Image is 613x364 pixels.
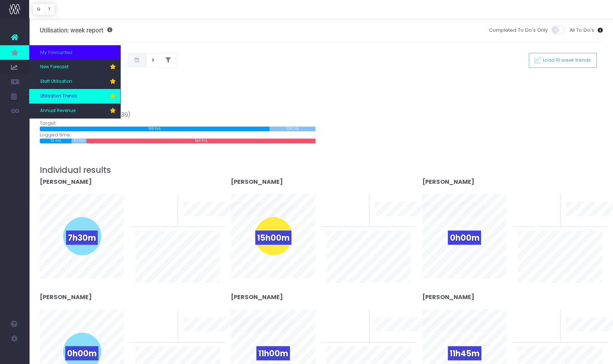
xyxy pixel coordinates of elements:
span: 0h00m [448,231,481,245]
span: Utilisation Trends [40,93,77,100]
strong: [PERSON_NAME] [231,178,283,186]
span: 0% [543,309,555,321]
span: To last week [518,206,548,213]
span: 0% [160,194,172,206]
strong: [PERSON_NAME] [231,293,283,301]
span: 0h00m [65,346,98,360]
div: 514 hrs [86,139,315,143]
span: 11h00m [256,346,290,360]
span: To last week [326,321,356,329]
span: Annual Revenue [40,108,75,114]
span: 11h45m [448,346,481,360]
div: Team effort from [DATE] to [DATE] (week 39) [40,102,316,120]
div: Vertical button group [33,4,55,15]
span: 0% [352,309,364,321]
span: Staff Utilisation [40,78,72,85]
a: Annual Revenue [29,104,120,118]
span: To last week [518,321,548,329]
h3: Individual results [40,165,603,175]
strong: [PERSON_NAME] [40,178,92,186]
div: 516 hrs [40,127,269,131]
span: 15h00m [255,231,291,245]
strong: [PERSON_NAME] [422,178,474,186]
span: 0% [160,309,172,321]
a: New Forecast [29,60,120,74]
span: 10 week trend [375,334,408,341]
button: Load 10 week trends [529,53,597,68]
span: 0% [352,194,364,206]
strong: [PERSON_NAME] [40,293,92,301]
strong: [PERSON_NAME] [422,293,474,301]
span: Completed To Do's Only [489,27,547,34]
span: All To Do's [569,27,594,34]
span: My Favourites [40,49,73,56]
button: T [44,4,55,15]
div: Target: Logged time: [34,102,321,143]
span: To last week [135,321,165,329]
img: images/default_profile_image.png [9,349,20,360]
span: 10 week trend [183,218,216,225]
span: 10 week trend [375,218,408,225]
a: Staff Utilisation [29,74,120,89]
span: New Forecast [40,64,69,70]
div: 34 hrs [71,139,86,143]
span: To last week [135,206,165,213]
span: 10 week trend [566,218,599,225]
span: 10 week trend [566,334,599,341]
div: 72 hrs [40,139,71,143]
span: Load 10 week trends [541,57,591,63]
span: 0% [543,194,555,206]
a: Utilisation Trends [29,89,120,104]
div: 104 hrs [269,127,316,131]
span: 10 week trend [183,334,216,341]
h3: Team results [40,89,603,99]
span: 7h30m [66,231,98,245]
span: To last week [326,206,356,213]
h3: Utilisation: week report [40,27,112,34]
button: G [33,4,44,15]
